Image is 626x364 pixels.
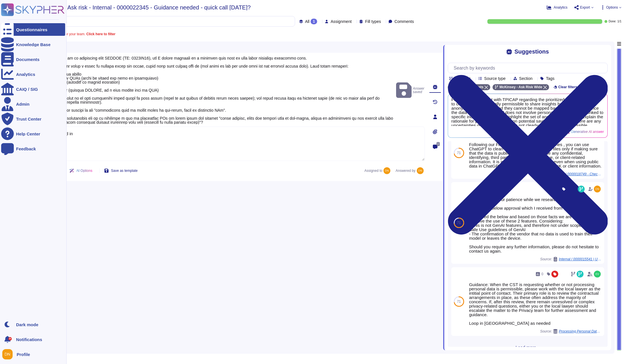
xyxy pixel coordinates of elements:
[16,337,42,342] span: Notifications
[469,282,602,325] div: Guidance: When the CST is requesting whether or not processing personal data is permissible, plea...
[16,117,41,121] div: Trust Center
[457,151,461,155] span: 71
[16,72,35,76] div: Analytics
[111,169,138,172] span: Save as template
[1,113,65,125] a: Trust Center
[437,142,440,146] span: 0
[2,349,13,359] img: user
[396,169,415,172] span: Answered by
[417,167,424,174] img: user
[100,165,142,176] button: Save as template
[554,6,567,9] span: Analytics
[594,271,601,278] img: user
[365,19,381,23] span: Fill types
[608,20,616,23] span: Done:
[305,19,310,23] span: All
[394,19,414,23] span: Comments
[594,186,601,192] img: user
[16,42,51,47] div: Knowledge Base
[559,330,602,333] span: Processing Personal Data in Client Engagements Guidelines
[311,19,317,24] div: 1
[1,127,65,140] a: Help Center
[580,6,590,9] span: Export
[606,6,618,9] span: Options
[67,5,251,10] span: Ask risk - Internal - 0000022345 - Guidance needed - quick call [DATE]?
[541,272,543,276] span: 0
[451,63,607,73] input: Search by keywords
[16,102,30,106] div: Admin
[383,167,390,174] img: user
[1,83,65,95] a: CAIQ / SIG
[40,127,425,161] textarea: CSR looped in
[17,352,30,357] span: Profile
[1,348,17,361] button: user
[540,329,602,334] span: Source:
[448,345,608,349] span: Load more...
[8,337,12,341] div: 9+
[396,81,425,99] span: Answer saved
[1,142,65,155] a: Feedback
[16,147,36,151] div: Feedback
[1,23,65,36] a: Questionnaires
[23,16,295,26] input: Search by keywords
[1,98,65,110] a: Admin
[547,5,567,10] button: Analytics
[1,38,65,51] a: Knowledge Base
[16,132,40,136] div: Help Center
[85,32,115,36] b: Click here to filter
[16,87,38,91] div: CAIQ / SIG
[16,27,47,32] div: Questionnaires
[1,53,65,66] a: Documents
[1,68,65,80] a: Analytics
[364,167,393,174] span: Assigned to
[76,169,92,172] span: AI Options
[20,32,115,36] span: A question is assigned to you or your team.
[331,19,352,23] span: Assignment
[16,322,38,327] div: Dark mode
[457,221,461,225] span: 71
[617,20,621,23] span: 1 / 1
[16,57,40,62] div: Documents
[457,300,461,303] span: 71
